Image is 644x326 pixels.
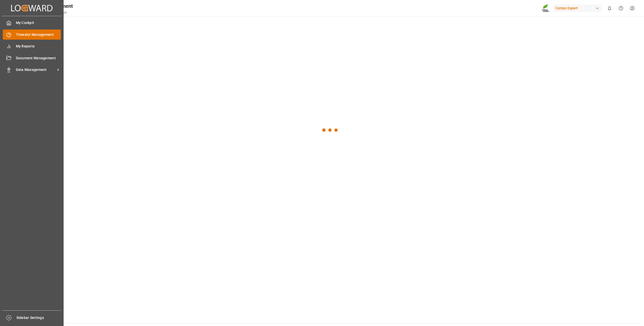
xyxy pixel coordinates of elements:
span: My Reports [16,44,61,49]
span: Timeslot Management [16,32,61,37]
button: Help Center [615,3,627,14]
img: Screenshot%202023-09-29%20at%2010.02.21.png_1712312052.png [542,4,550,13]
button: show 0 new notifications [604,3,615,14]
button: Compo Expert [553,3,604,13]
span: Sidebar Settings [16,315,62,320]
div: Compo Expert [553,5,602,12]
span: My Cockpit [16,20,61,25]
a: Timeslot Management [3,30,61,39]
a: My Cockpit [3,18,61,28]
span: Data Management [16,67,56,72]
span: Document Management [16,56,61,61]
